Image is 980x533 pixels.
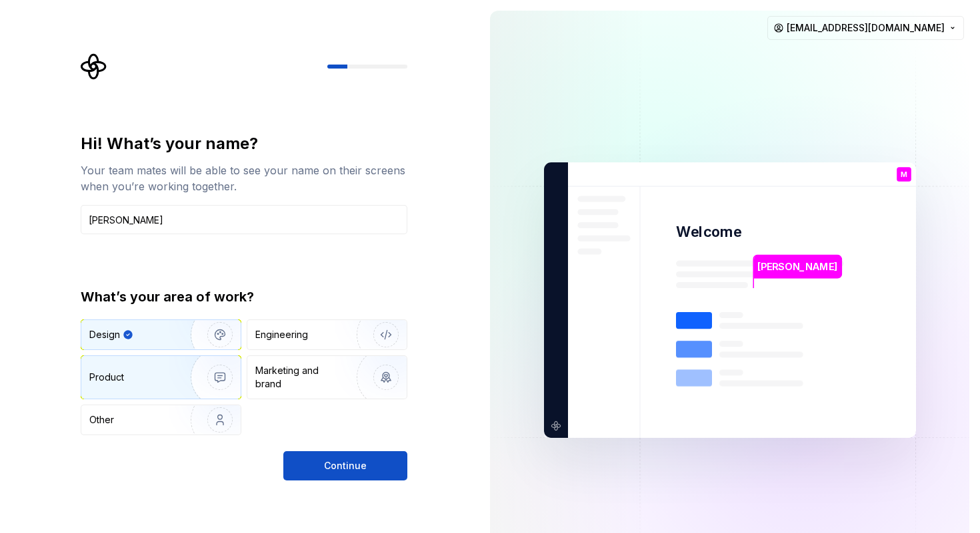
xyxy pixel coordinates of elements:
[757,260,837,274] p: [PERSON_NAME]
[255,364,345,391] div: Marketing and brand
[81,133,407,154] div: Hi! What’s your name?
[81,162,407,194] div: Your team mates will be able to see your name on their screens when you’re working together.
[901,171,907,178] p: M
[255,328,308,341] div: Engineering
[283,451,407,480] button: Continue
[324,459,367,472] span: Continue
[89,413,114,427] div: Other
[81,205,407,234] input: Han Solo
[89,371,124,384] div: Product
[89,328,120,341] div: Design
[787,21,945,35] span: [EMAIL_ADDRESS][DOMAIN_NAME]
[81,287,407,306] div: What’s your area of work?
[767,16,964,40] button: [EMAIL_ADDRESS][DOMAIN_NAME]
[676,222,741,242] p: Welcome
[81,53,107,80] svg: Supernova Logo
